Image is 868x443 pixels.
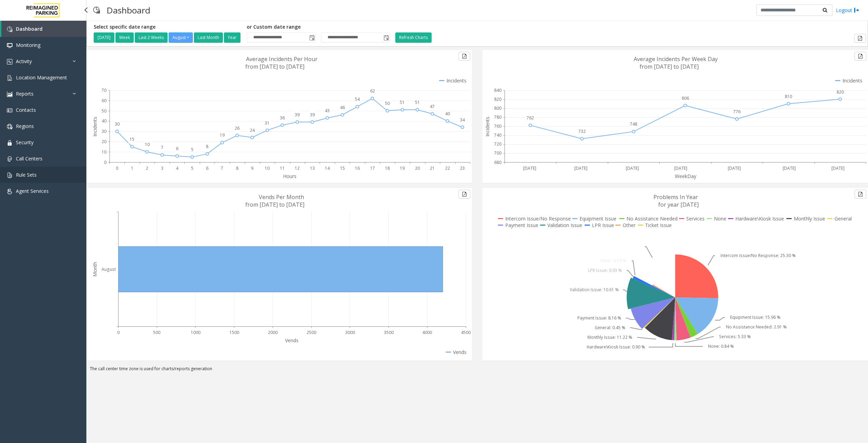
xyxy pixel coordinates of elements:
text: 24 [250,127,255,133]
text: Problems In Year [653,193,698,201]
text: 47 [430,104,435,109]
text: 8 [206,144,208,149]
text: WeekDay [675,173,697,179]
text: 15 [130,136,134,142]
span: Call Centers [16,155,43,162]
text: 3 [161,165,163,171]
text: 3500 [384,329,394,335]
text: 810 [785,93,792,99]
span: Location Management [16,74,67,81]
text: 19 [400,165,405,171]
button: Export to pdf [855,190,866,199]
button: Export to pdf [854,34,866,43]
text: 70 [102,87,106,93]
text: Services: 5.33 % [719,334,751,339]
text: None: 0.84 % [708,343,734,349]
text: 700 [494,150,501,156]
text: 43 [325,108,330,114]
text: 20 [415,165,420,171]
text: 760 [494,123,501,129]
text: 840 [494,87,501,93]
text: 13 [310,165,315,171]
text: 4 [176,165,179,171]
img: 'icon' [7,173,12,178]
text: 17 [370,165,375,171]
text: August [102,266,116,272]
img: 'icon' [7,43,12,48]
text: 6 [176,146,178,151]
text: 50 [385,100,390,106]
text: Intercom Issue/No Response: 25.30 % [720,253,796,258]
img: 'icon' [7,75,12,81]
text: 15 [340,165,345,171]
button: Export to pdf [459,190,470,199]
text: LPR Issue: 0.93 % [588,267,622,273]
text: Monthly Issue: 11.22 % [587,334,632,340]
text: Incidents [92,117,98,137]
text: [DATE] [728,165,741,171]
text: from [DATE] to [DATE] [245,201,304,208]
text: Month [92,262,98,277]
img: 'icon' [7,140,12,146]
text: Validation Issue: 10.61 % [570,287,619,293]
text: 19 [220,132,225,138]
text: 5 [191,165,194,171]
button: Year [224,32,240,43]
text: 2 [146,165,148,171]
button: Export to pdf [459,52,470,61]
text: 14 [325,165,330,171]
text: 5 [191,147,194,152]
img: logout [854,7,859,14]
img: 'icon' [7,124,12,129]
text: 40 [445,111,450,117]
text: 30 [115,121,120,127]
button: Last Month [194,32,223,43]
text: 748 [630,121,637,127]
img: pageIcon [93,2,100,19]
button: Week [115,32,134,43]
text: 4000 [422,329,432,335]
text: [DATE] [674,165,687,171]
text: 21 [430,165,435,171]
button: [DATE] [94,32,114,43]
text: 7 [161,145,163,150]
span: Contacts [16,107,36,113]
text: 800 [494,105,501,111]
text: 46 [340,105,345,110]
text: 1 [131,165,133,171]
text: 51 [415,99,420,105]
text: 10 [102,149,106,155]
span: Reports [16,90,34,97]
text: 720 [494,141,501,147]
text: 2000 [268,329,277,335]
text: 0 [116,165,118,171]
text: [DATE] [523,165,536,171]
text: 54 [355,96,360,102]
text: 18 [385,165,390,171]
text: 2500 [306,329,316,335]
text: 732 [578,128,586,134]
text: [DATE] [831,165,845,171]
button: August [169,32,193,43]
text: 780 [494,114,501,120]
span: Security [16,139,34,146]
text: 4500 [461,329,471,335]
span: Dashboard [16,26,43,32]
text: 39 [295,112,300,118]
text: 10 [265,165,270,171]
button: Last 2 Weeks [135,32,168,43]
text: Other: 0.79 % [600,258,626,264]
text: No Assistance Needed: 2.91 % [726,324,787,330]
text: Equipment Issue: 15.96 % [730,314,781,320]
text: Average Incidents Per Hour [246,55,318,63]
text: 0 [117,329,120,335]
text: 16 [355,165,360,171]
text: from [DATE] to [DATE] [640,63,699,70]
text: Payment Issue: 8.16 % [577,315,621,321]
text: 11 [280,165,285,171]
text: 806 [682,95,689,101]
span: Regions [16,123,34,129]
text: for year [DATE] [658,201,699,208]
text: General: 0.45 % [595,325,625,331]
span: Rule Sets [16,171,37,178]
